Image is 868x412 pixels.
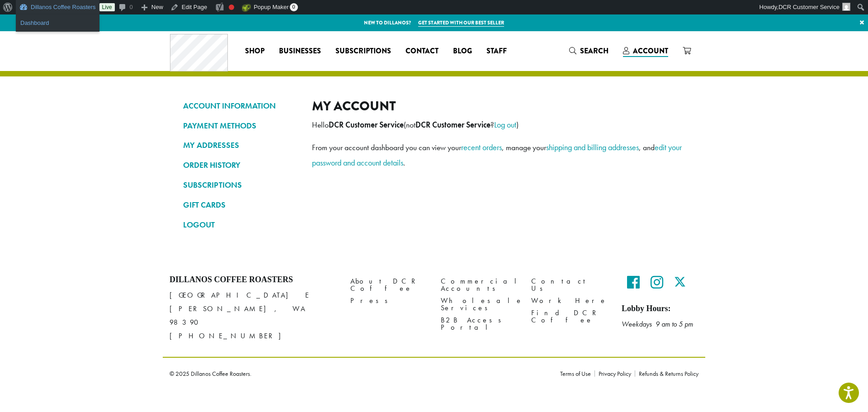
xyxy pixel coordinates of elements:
[560,370,594,377] a: Terms of Use
[279,46,321,57] span: Businesses
[350,275,427,294] a: About DCR Coffee
[461,142,502,152] a: recent orders
[594,370,635,377] a: Privacy Policy
[16,17,99,29] a: Dashboard
[778,4,840,10] span: DCR Customer Service
[441,295,518,314] a: Wholesale Services
[856,14,868,31] a: ×
[170,289,337,343] p: [GEOGRAPHIC_DATA] E [PERSON_NAME], WA 98390 [PHONE_NUMBER]
[183,137,298,153] a: MY ADDRESSES
[183,118,298,133] a: PAYMENT METHODS
[335,46,391,57] span: Subscriptions
[622,319,693,329] em: Weekdays 9 am to 5 pm
[415,120,491,130] strong: DCR Customer Service
[441,314,518,334] a: B2B Access Portal
[486,46,507,57] span: Staff
[290,3,298,11] span: 0
[183,98,298,240] nav: Account pages
[580,46,609,56] span: Search
[479,44,514,58] a: Staff
[546,142,639,152] a: shipping and billing addresses
[183,197,298,213] a: GIFT CARDS
[229,5,234,10] div: Focus keyphrase not set
[170,275,337,285] h4: Dillanos Coffee Roasters
[312,117,685,133] p: Hello (not ? )
[494,119,516,130] a: Log out
[531,307,608,327] a: Find DCR Coffee
[453,46,472,57] span: Blog
[16,14,99,32] ul: Dillanos Coffee Roasters
[441,275,518,294] a: Commercial Accounts
[183,217,298,232] a: LOGOUT
[312,98,685,114] h2: My account
[312,140,685,170] p: From your account dashboard you can view your , manage your , and .
[633,46,668,56] span: Account
[635,370,698,377] a: Refunds & Returns Policy
[183,157,298,173] a: ORDER HISTORY
[183,177,298,193] a: SUBSCRIPTIONS
[531,295,608,307] a: Work Here
[99,3,115,11] a: Live
[245,46,264,57] span: Shop
[183,98,298,114] a: ACCOUNT INFORMATION
[406,46,439,57] span: Contact
[562,43,616,58] a: Search
[350,295,427,307] a: Press
[238,44,272,58] a: Shop
[418,19,504,27] a: Get started with our best seller
[531,275,608,294] a: Contact Us
[170,370,547,377] p: © 2025 Dillanos Coffee Roasters.
[329,120,404,130] strong: DCR Customer Service
[622,304,698,314] h5: Lobby Hours:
